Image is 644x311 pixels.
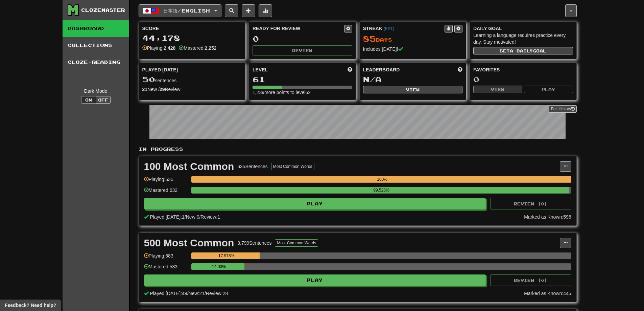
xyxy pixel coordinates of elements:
span: 85 [363,34,376,43]
div: 1,239 more points to level 62 [253,89,352,96]
a: Dashboard [63,20,129,37]
div: Playing: 635 [144,176,188,187]
div: Marked as Known: 596 [524,214,571,220]
button: Most Common Words [275,239,318,247]
span: Review: 28 [206,291,228,296]
span: Leaderboard [363,66,400,73]
button: View [473,86,522,93]
span: Open feedback widget [5,302,56,309]
button: Most Common Words [271,163,314,170]
strong: 2,252 [205,45,217,51]
span: 50 [142,74,155,84]
div: Daily Goal [473,25,573,32]
button: More stats [259,4,272,17]
strong: 21 [142,87,148,92]
p: In Progress [139,146,577,153]
button: Review (0) [490,198,571,209]
span: Review: 1 [200,214,220,220]
div: Playing: 683 [144,252,188,264]
strong: 29 [160,87,165,92]
div: 635 Sentences [237,163,268,170]
div: Score [142,25,242,32]
div: Mastered: 632 [144,187,188,198]
button: 日本語/English [139,4,221,17]
div: Includes [DATE]! [363,46,463,52]
div: 44,178 [142,34,242,42]
div: Learning a language requires practice every day. Stay motivated! [473,32,573,45]
div: 0 [473,75,573,84]
button: Review (0) [490,274,571,286]
div: sentences [142,75,242,84]
div: Ready for Review [253,25,344,32]
div: Day s [363,35,463,43]
span: Level [253,66,268,73]
button: Seta dailygoal [473,47,573,54]
div: 100% [193,176,571,183]
span: This week in points, UTC [458,66,462,73]
a: Collections [63,37,129,54]
button: Play [524,86,573,93]
button: Off [96,96,111,104]
div: Mastered: [179,45,216,51]
div: Clozemaster [81,7,125,14]
div: 61 [253,75,352,84]
span: Score more points to level up [348,66,352,73]
div: 0 [253,35,352,43]
span: a daily [510,48,533,53]
button: On [81,96,96,104]
span: / [205,291,206,296]
div: 17.978% [193,252,260,259]
button: Review [253,45,352,55]
span: New: 21 [189,291,205,296]
span: / [185,214,186,220]
div: Mastered: 533 [144,263,188,274]
button: Search sentences [225,4,238,17]
div: New / Review [142,86,242,93]
div: 99.528% [193,187,569,194]
span: New: 0 [186,214,199,220]
span: / [199,214,200,220]
div: Playing: [142,45,176,51]
div: 100 Most Common [144,161,234,172]
button: Play [144,274,486,286]
div: Streak [363,25,445,32]
div: 500 Most Common [144,238,234,248]
span: Played [DATE] [142,66,178,73]
div: 3,799 Sentences [237,240,271,246]
strong: 2,428 [164,45,175,51]
span: Played [DATE]: 49 [150,291,187,296]
div: Dark Mode [68,88,124,94]
a: Full History [549,105,576,113]
div: Marked as Known: 445 [524,290,571,297]
span: N/A [363,74,382,84]
span: 日本語 / English [163,8,210,14]
a: Cloze-Reading [63,54,129,71]
span: / [187,291,189,296]
button: View [363,86,463,93]
span: Played [DATE]: 1 [150,214,184,220]
button: Add sentence to collection [242,4,255,17]
div: 14.03% [193,263,244,270]
div: Favorites [473,66,573,73]
button: Play [144,198,486,209]
a: (BST) [384,26,394,31]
